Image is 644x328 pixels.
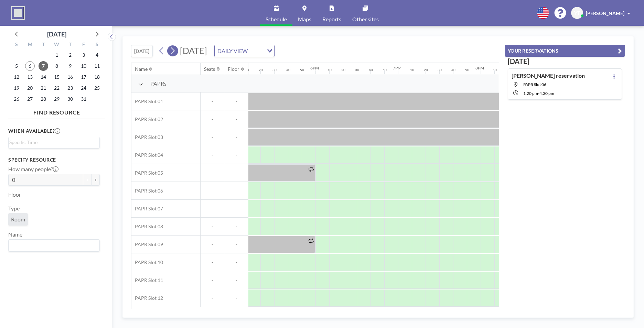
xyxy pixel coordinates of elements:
span: Wednesday, October 29, 2025 [52,94,62,104]
div: Search for option [215,45,274,57]
span: - [201,152,224,158]
span: Friday, October 24, 2025 [79,83,88,93]
span: - [201,295,224,301]
div: W [50,41,64,50]
span: - [201,170,224,176]
h4: [PERSON_NAME] reservation [512,72,585,79]
span: - [201,98,224,105]
span: Wednesday, October 8, 2025 [52,61,62,71]
div: F [77,41,90,50]
span: PAPRs [150,80,167,87]
span: PAPR Slot 08 [131,223,163,230]
div: 30 [438,68,442,72]
div: 8PM [475,65,484,70]
span: 1:20 PM [523,91,538,96]
span: PAPR Slot 04 [131,152,163,158]
span: - [201,116,224,122]
div: T [63,41,77,50]
span: - [201,241,224,248]
span: - [201,223,224,230]
div: Search for option [9,137,99,147]
div: 7PM [393,65,401,70]
span: Thursday, October 23, 2025 [65,83,75,93]
label: How many people? [8,166,58,173]
span: - [201,259,224,265]
div: 10 [328,68,332,72]
label: Name [8,231,22,238]
span: - [224,152,248,158]
span: - [224,170,248,176]
span: Tuesday, October 7, 2025 [39,61,48,71]
span: PAPR Slot 05 [131,170,163,176]
div: 20 [259,68,263,72]
div: 30 [355,68,359,72]
span: PAPR Slot 10 [131,259,163,265]
div: M [23,41,37,50]
span: Room [11,216,25,222]
span: Wednesday, October 1, 2025 [52,50,62,60]
span: Tuesday, October 21, 2025 [39,83,48,93]
img: organization-logo [11,6,25,20]
span: Sunday, October 19, 2025 [12,83,21,93]
span: - [224,259,248,265]
div: Seats [204,66,215,72]
h3: [DATE] [508,57,622,66]
span: Wednesday, October 15, 2025 [52,72,62,82]
span: Maps [298,17,311,22]
span: Tuesday, October 14, 2025 [39,72,48,82]
div: [DATE] [47,29,66,39]
span: Saturday, October 4, 2025 [92,50,102,60]
div: 50 [300,68,304,72]
input: Search for option [250,46,263,55]
span: Thursday, October 30, 2025 [65,94,75,104]
span: PAPR Slot 12 [131,295,163,301]
span: [DATE] [180,45,207,56]
span: Tuesday, October 28, 2025 [39,94,48,104]
span: 4:30 PM [539,91,554,96]
span: PAPR Slot 03 [131,134,163,140]
div: 20 [341,68,345,72]
div: Search for option [9,240,99,251]
span: Thursday, October 9, 2025 [65,61,75,71]
span: - [224,241,248,248]
div: T [37,41,50,50]
span: Other sites [352,17,379,22]
div: 10 [493,68,497,72]
div: 40 [286,68,290,72]
div: 6PM [310,65,319,70]
span: DAILY VIEW [216,46,249,55]
span: - [224,134,248,140]
div: 30 [272,68,277,72]
span: Saturday, October 18, 2025 [92,72,102,82]
h4: FIND RESOURCE [8,106,105,116]
span: Monday, October 6, 2025 [25,61,35,71]
div: Floor [228,66,239,72]
div: S [10,41,23,50]
span: PAPR Slot 06 [523,82,546,87]
span: Thursday, October 16, 2025 [65,72,75,82]
input: Search for option [9,241,96,250]
span: Sunday, October 12, 2025 [12,72,21,82]
span: - [224,188,248,194]
span: Thursday, October 2, 2025 [65,50,75,60]
span: - [538,91,539,96]
button: YOUR RESERVATIONS [505,45,625,57]
span: PAPR Slot 11 [131,277,163,283]
span: - [224,223,248,230]
div: Name [135,66,148,72]
span: - [224,116,248,122]
span: Friday, October 10, 2025 [79,61,88,71]
span: Saturday, October 25, 2025 [92,83,102,93]
span: Sunday, October 26, 2025 [12,94,21,104]
span: Friday, October 3, 2025 [79,50,88,60]
span: - [201,206,224,212]
span: Sunday, October 5, 2025 [12,61,21,71]
div: 50 [383,68,387,72]
h3: Specify resource [8,157,100,163]
span: Monday, October 20, 2025 [25,83,35,93]
span: - [224,206,248,212]
span: - [201,277,224,283]
label: Type [8,205,20,212]
span: - [201,188,224,194]
div: 40 [369,68,373,72]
